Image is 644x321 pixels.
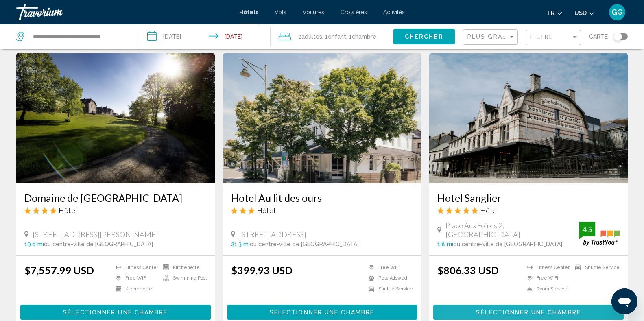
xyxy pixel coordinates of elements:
[393,29,455,44] button: Chercher
[24,241,44,247] span: 19.6 mi
[433,305,624,320] button: Sélectionner une chambre
[445,221,579,239] span: Place Aux Foires 2, [GEOGRAPHIC_DATA]
[467,33,564,40] span: Plus grandes économies
[301,33,322,40] span: Adultes
[270,309,374,316] span: Sélectionner une chambre
[437,264,499,276] ins: $806.33 USD
[223,53,421,183] img: Hotel image
[365,264,413,271] li: Free WiFi
[111,275,159,282] li: Free WiFi
[20,305,211,320] button: Sélectionner une chambre
[231,192,413,204] a: Hotel Au lit des ours
[231,264,293,276] ins: $399.93 USD
[437,206,620,215] div: 5 star Hotel
[574,10,587,16] span: USD
[328,33,346,40] span: Enfant
[63,309,168,316] span: Sélectionner une chambre
[227,307,417,316] a: Sélectionner une chambre
[24,192,207,204] a: Domaine de [GEOGRAPHIC_DATA]
[341,9,367,15] a: Croisières
[352,33,376,40] span: Chambre
[453,241,562,247] span: du centre-ville de [GEOGRAPHIC_DATA]
[111,286,159,293] li: Kitchenette
[579,225,595,234] div: 4.5
[589,31,608,42] span: Carte
[526,29,581,46] button: Filter
[365,286,413,293] li: Shuttle Service
[523,286,571,293] li: Room Service
[548,7,562,19] button: Change language
[437,192,620,204] a: Hotel Sanglier
[239,230,306,239] span: [STREET_ADDRESS]
[611,8,623,16] span: GG
[365,275,413,282] li: Pets Allowed
[231,241,250,247] span: 21.3 mi
[257,206,275,215] span: Hôtel
[429,53,628,183] img: Hotel image
[608,33,628,40] button: Toggle map
[111,264,159,271] li: Fitness Center
[607,4,628,21] button: User Menu
[231,206,413,215] div: 3 star Hotel
[476,309,581,316] span: Sélectionner une chambre
[239,9,258,15] a: Hôtels
[275,9,286,15] a: Vols
[523,275,571,282] li: Free WiFi
[523,264,571,271] li: Fitness Center
[159,264,207,271] li: Kitchenette
[298,31,322,42] span: 2
[571,264,620,271] li: Shuttle Service
[611,288,637,314] iframe: Bouton de lancement de la fenêtre de messagerie
[433,307,624,316] a: Sélectionner une chambre
[227,305,417,320] button: Sélectionner une chambre
[59,206,77,215] span: Hôtel
[271,24,393,49] button: Travelers: 2 adults, 1 child
[383,9,405,15] a: Activités
[20,307,211,316] a: Sélectionner une chambre
[548,10,554,16] span: fr
[24,206,207,215] div: 4 star Hotel
[467,34,515,41] mat-select: Sort by
[303,9,324,15] a: Voitures
[530,34,554,40] span: Filtre
[574,7,594,19] button: Change currency
[24,264,94,276] ins: $7,557.99 USD
[480,206,499,215] span: Hôtel
[250,241,359,247] span: du centre-ville de [GEOGRAPHIC_DATA]
[16,53,215,183] img: Hotel image
[159,275,207,282] li: Swimming Pool
[16,4,231,20] a: Travorium
[437,241,453,247] span: 1.8 mi
[579,222,620,246] img: trustyou-badge.svg
[322,31,346,42] span: , 1
[44,241,153,247] span: du centre-ville de [GEOGRAPHIC_DATA]
[33,230,158,239] span: [STREET_ADDRESS][PERSON_NAME]
[139,24,270,49] button: Check-in date: Oct 26, 2025 Check-out date: Oct 28, 2025
[405,34,443,40] span: Chercher
[346,31,376,42] span: , 1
